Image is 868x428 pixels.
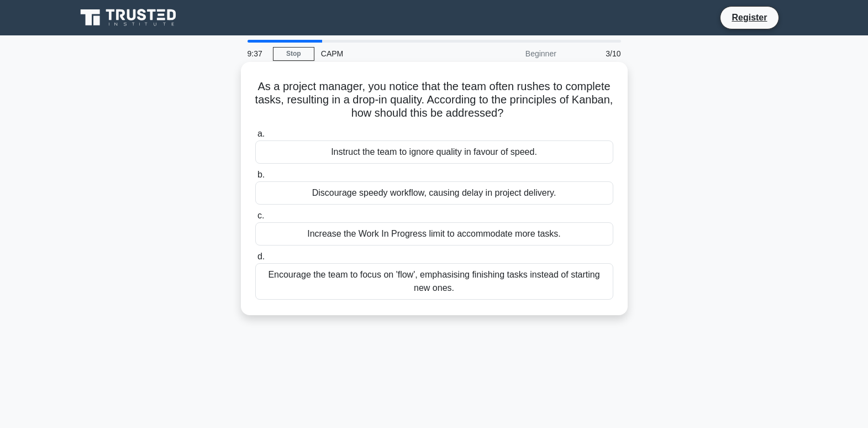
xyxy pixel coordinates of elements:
div: 3/10 [563,43,628,65]
a: Register [725,11,774,24]
div: Discourage speedy workflow, causing delay in project delivery. [255,181,613,205]
span: b. [257,170,265,179]
h5: As a project manager, you notice that the team often rushes to complete tasks, resulting in a dro... [254,80,614,121]
div: Instruct the team to ignore quality in favour of speed. [255,140,613,164]
div: Increase the Work In Progress limit to accommodate more tasks. [255,222,613,246]
div: Beginner [466,43,563,65]
span: a. [257,129,265,138]
span: d. [257,252,265,261]
div: CAPM [314,43,466,65]
div: 9:37 [241,43,273,65]
div: Encourage the team to focus on 'flow', emphasising finishing tasks instead of starting new ones. [255,263,613,300]
span: c. [257,211,264,220]
a: Stop [273,47,314,61]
